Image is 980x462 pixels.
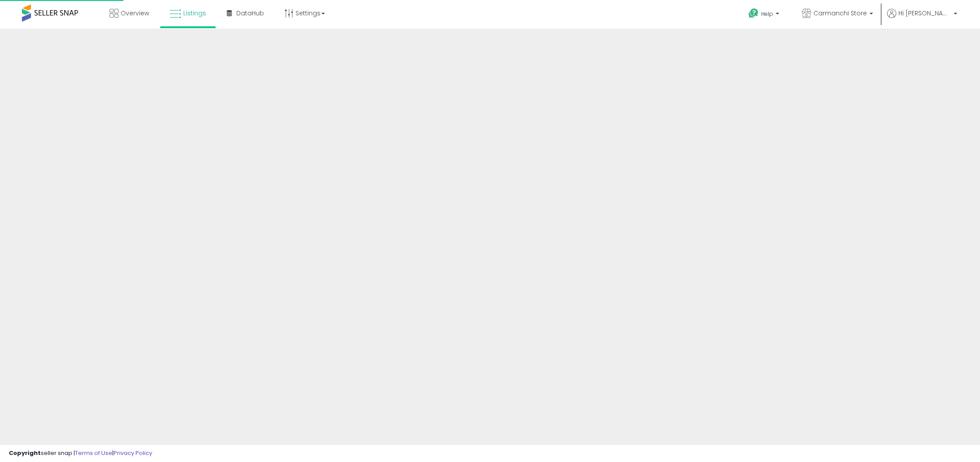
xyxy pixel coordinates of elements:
[121,9,149,18] span: Overview
[748,8,759,19] i: Get Help
[887,9,957,29] a: Hi [PERSON_NAME]
[898,9,951,18] span: Hi [PERSON_NAME]
[741,1,788,29] a: Help
[236,9,264,18] span: DataHub
[761,10,773,18] span: Help
[813,9,867,18] span: Carmanchi Store
[183,9,206,18] span: Listings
